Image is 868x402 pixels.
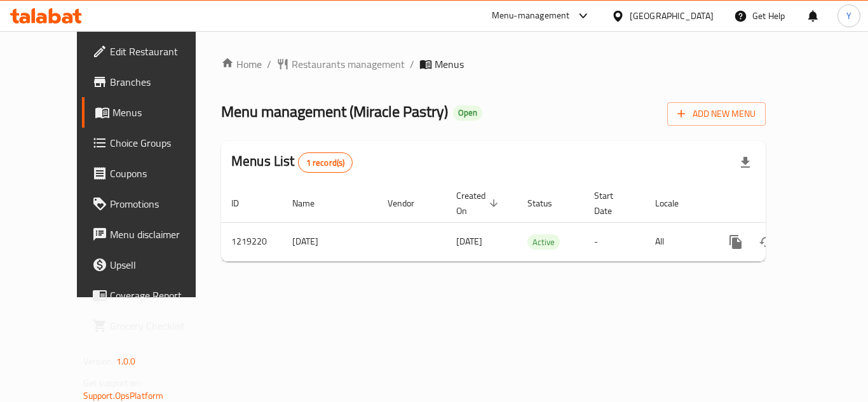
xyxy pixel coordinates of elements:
[231,196,255,211] span: ID
[82,311,222,341] a: Grocery Checklist
[846,9,851,23] span: Y
[527,196,569,211] span: Status
[292,57,405,72] span: Restaurants management
[110,135,212,151] span: Choice Groups
[298,152,353,173] div: Total records count
[594,188,630,218] span: Start Date
[82,67,222,97] a: Branches
[82,97,222,128] a: Menus
[456,233,482,250] span: [DATE]
[112,105,212,120] span: Menus
[110,288,212,303] span: Coverage Report
[710,184,853,223] th: Actions
[721,227,751,257] button: more
[82,36,222,67] a: Edit Restaurant
[453,107,482,118] span: Open
[645,222,710,261] td: All
[410,57,414,72] li: /
[221,97,448,126] span: Menu management ( Miracle Pastry )
[82,219,222,250] a: Menu disclaimer
[110,227,212,242] span: Menu disclaimer
[110,257,212,272] span: Upsell
[292,196,331,211] span: Name
[527,234,560,250] div: Active
[110,196,212,211] span: Promotions
[282,222,377,261] td: [DATE]
[82,128,222,158] a: Choice Groups
[453,105,482,121] div: Open
[456,188,502,218] span: Created On
[527,235,560,250] span: Active
[82,189,222,219] a: Promotions
[110,44,212,59] span: Edit Restaurant
[276,57,405,72] a: Restaurants management
[110,166,212,181] span: Coupons
[667,102,766,126] button: Add New Menu
[677,106,756,122] span: Add New Menu
[492,8,570,23] div: Menu-management
[630,9,714,23] div: [GEOGRAPHIC_DATA]
[435,57,464,72] span: Menus
[221,57,262,72] a: Home
[110,318,212,333] span: Grocery Checklist
[267,57,271,72] li: /
[82,280,222,311] a: Coverage Report
[116,353,136,370] span: 1.0.0
[83,375,142,391] span: Get support on:
[83,353,114,370] span: Version:
[110,74,212,90] span: Branches
[221,222,282,261] td: 1219220
[299,157,353,169] span: 1 record(s)
[221,184,853,262] table: enhanced table
[730,147,761,178] div: Export file
[82,158,222,189] a: Coupons
[221,57,766,72] nav: breadcrumb
[82,250,222,280] a: Upsell
[231,152,353,173] h2: Menus List
[584,222,645,261] td: -
[751,227,782,257] button: Change Status
[655,196,695,211] span: Locale
[388,196,431,211] span: Vendor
